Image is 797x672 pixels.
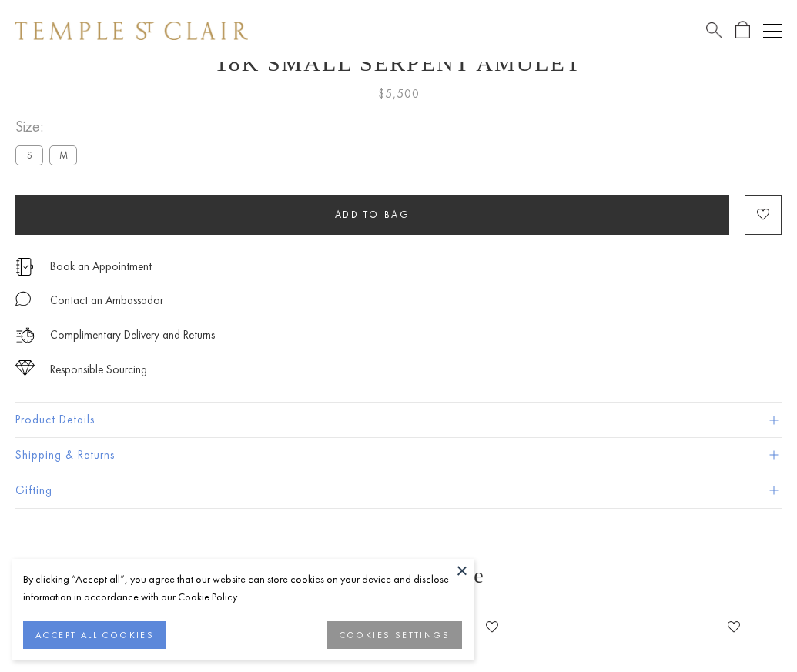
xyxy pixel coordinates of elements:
[15,291,31,306] img: MessageIcon-01_2.svg
[15,258,34,276] img: icon_appointment.svg
[15,438,782,473] button: Shipping & Returns
[50,326,215,345] p: Complimentary Delivery and Returns
[15,145,43,165] label: S
[327,621,462,649] button: COOKIES SETTINGS
[15,473,782,508] button: Gifting
[763,22,782,40] button: Open navigation
[15,22,248,40] img: Temple St. Clair
[15,326,35,345] img: icon_delivery.svg
[23,621,166,649] button: ACCEPT ALL COOKIES
[50,291,163,310] div: Contact an Ambassador
[50,258,152,275] a: Book an Appointment
[15,50,782,76] h1: 18K Small Serpent Amulet
[735,21,750,40] a: Open Shopping Bag
[15,114,83,139] span: Size:
[335,208,410,221] span: Add to bag
[23,570,462,606] div: By clicking “Accept all”, you agree that our website can store cookies on your device and disclos...
[706,21,722,40] a: Search
[50,360,147,379] div: Responsible Sourcing
[15,195,729,235] button: Add to bag
[378,84,420,104] span: $5,500
[15,360,35,376] img: icon_sourcing.svg
[49,145,77,165] label: M
[15,403,782,437] button: Product Details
